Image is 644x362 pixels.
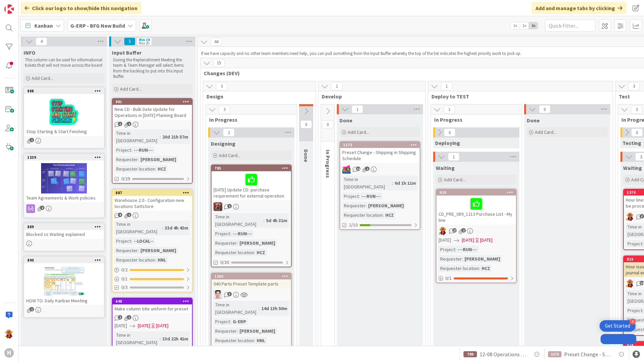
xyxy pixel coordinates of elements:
div: 0/1 [437,274,516,282]
div: --LOCAL-- [132,237,155,245]
span: Design [206,93,307,100]
span: Kanban [34,22,53,30]
div: 889 [24,224,104,230]
span: 1 [441,82,452,90]
span: Deploying [435,140,460,146]
div: 981New CD - Bulk Date Update for Operations in [DATE] Planning Board [112,99,192,120]
span: : [160,133,161,141]
div: 33d 22h 41m [161,335,190,342]
span: 3 [628,82,640,90]
span: 2 [365,167,369,171]
span: In Progress [209,116,288,123]
span: : [155,165,156,173]
div: 1173 [548,351,561,357]
span: 15 [213,59,225,67]
span: [DATE] [115,322,127,329]
span: 3 [227,292,232,296]
span: : [479,265,480,272]
div: Requester location [115,165,155,173]
span: : [162,224,163,232]
div: 648 [116,299,192,304]
span: : [383,211,384,219]
div: ---RUN--- [360,192,382,200]
span: : [642,307,643,314]
div: 785 [212,165,291,171]
div: Requester location [115,256,155,264]
span: Done [527,117,540,124]
span: 44 [211,38,222,46]
span: : [254,249,255,256]
span: 2 [461,228,466,233]
p: This column can be used for informational tickets that will not move across the board [25,57,103,68]
span: 0 [539,105,550,113]
div: JK [212,202,291,211]
span: Done [303,149,310,162]
div: 1173 [343,143,420,147]
div: 33d 4h 43m [163,224,190,232]
div: Project [214,318,230,325]
span: 2 [127,122,131,126]
span: Add Card... [32,75,53,81]
div: Requester location [439,265,479,272]
span: Testing [622,140,641,146]
input: Quick Filter... [545,20,595,32]
span: 3 [640,214,644,218]
img: LC [626,279,635,288]
div: Time in [GEOGRAPHIC_DATA] [342,176,392,190]
img: LC [439,227,447,235]
div: Requester [214,327,237,335]
span: : [359,192,360,200]
div: Project [214,230,230,237]
span: Add Card... [219,152,240,158]
div: 785 [215,166,291,171]
div: Time in [GEOGRAPHIC_DATA] [214,301,259,316]
span: In Progress [434,116,513,123]
div: ---RUN--- [231,230,254,237]
span: : [131,146,132,154]
div: Time in [GEOGRAPHIC_DATA] [115,331,160,346]
div: 888 [27,89,104,93]
div: 981 [112,99,192,105]
span: : [138,156,139,163]
a: 1339Team Agreements & Work policies [24,154,104,218]
div: Project [626,307,642,314]
div: HOW TO: Daily Kanban Meeting [24,296,104,305]
div: Project [439,246,455,253]
div: Time in [GEOGRAPHIC_DATA] [115,220,162,235]
span: INFO [24,49,35,56]
div: Blocked vs Waiting explained [24,230,104,239]
div: Time in [GEOGRAPHIC_DATA] [115,129,160,144]
span: Preset Change - Shipping in Shipping Schedule [564,350,612,358]
img: Visit kanbanzone.com [4,4,14,14]
a: 981New CD - Bulk Date Update for Operations in [DATE] Planning BoardTime in [GEOGRAPHIC_DATA]:20d... [112,98,193,184]
div: [PERSON_NAME] [238,239,277,247]
div: HNL [255,337,267,344]
div: HNL [156,256,168,264]
span: : [365,202,366,209]
span: Deploy to TEST [431,93,604,100]
span: Waiting [623,164,642,171]
span: 1 [227,204,232,208]
div: 624 [437,189,516,195]
span: 0 [300,120,312,128]
div: [PERSON_NAME] [238,327,277,335]
span: 4 [36,37,47,46]
span: 0 / 1 [121,275,128,282]
a: 890HOW TO: Daily Kanban Meeting [24,257,104,318]
span: Input Buffer [112,49,141,56]
a: 889Blocked vs Waiting explained [24,223,104,251]
span: : [263,217,264,224]
img: LC [626,212,635,221]
span: : [237,239,238,247]
a: 1173Preset Change - Shipping in Shipping ScheduleJKTime in [GEOGRAPHIC_DATA]:6d 1h 11mProject:---... [340,141,420,230]
div: Requester location [342,211,383,219]
span: : [392,179,393,187]
div: 624CD_PRE_089_1213 Purchase List - My line [437,189,516,224]
div: 888 [24,88,104,94]
span: 2 [40,206,44,210]
span: : [230,318,231,325]
span: 0 [631,128,643,137]
div: Click our logo to show/hide this navigation [21,2,141,14]
div: Requester [439,255,462,263]
div: 1339 [27,155,104,160]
